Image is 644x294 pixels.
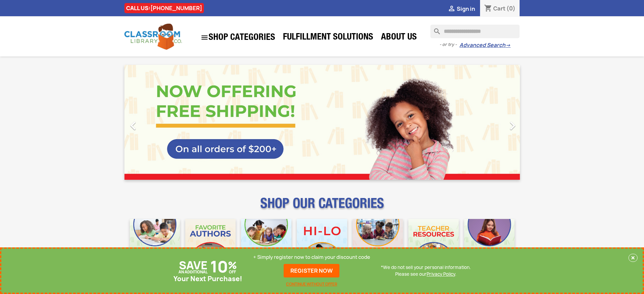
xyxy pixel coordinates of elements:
img: CLC_Bulk_Mobile.jpg [130,219,180,269]
i:  [504,117,521,134]
a: Next [460,65,520,180]
i:  [200,33,209,42]
span: Cart [493,5,505,12]
img: Classroom Library Company [124,24,182,50]
a:  Sign in [448,5,475,13]
span: (0) [506,5,516,12]
img: CLC_Dyslexia_Mobile.jpg [464,219,515,269]
a: Previous [124,65,184,180]
input: Search [430,25,520,38]
i:  [125,117,142,134]
img: CLC_Phonics_And_Decodables_Mobile.jpg [241,219,291,269]
span: - or try - [439,41,459,48]
a: Fulfillment Solutions [280,31,377,45]
ul: Carousel container [124,65,520,180]
img: CLC_Fiction_Nonfiction_Mobile.jpg [353,219,403,269]
a: [PHONE_NUMBER] [150,4,202,12]
a: About Us [378,31,420,45]
p: SHOP OUR CATEGORIES [124,201,520,214]
span: Sign in [457,5,475,13]
i: shopping_cart [484,5,492,13]
i: search [430,25,438,33]
i:  [448,5,456,13]
div: CALL US: [124,3,204,13]
img: CLC_Teacher_Resources_Mobile.jpg [408,219,459,269]
a: Advanced Search→ [459,42,510,49]
img: CLC_HiLo_Mobile.jpg [297,219,347,269]
a: SHOP CATEGORIES [197,30,279,45]
span: → [505,42,510,49]
img: CLC_Favorite_Authors_Mobile.jpg [185,219,236,269]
